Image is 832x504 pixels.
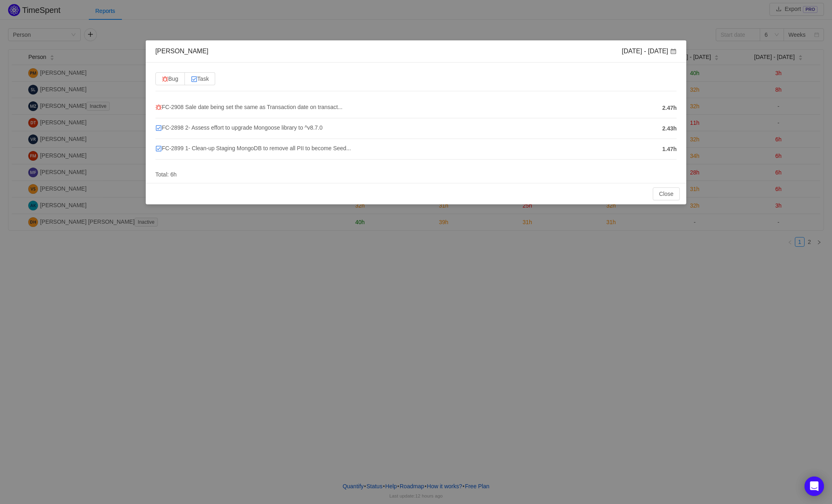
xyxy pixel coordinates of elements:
[155,47,209,56] div: [PERSON_NAME]
[162,76,168,82] img: 10303
[155,104,162,111] img: 10303
[805,477,824,496] div: Open Intercom Messenger
[662,145,677,153] span: 1.47h
[155,171,177,178] span: Total: 6h
[155,145,162,152] img: 10318
[155,124,323,131] span: FC-2898 2- Assess effort to upgrade Mongoose library to ^v8.7.0
[662,124,677,133] span: 2.43h
[191,76,209,82] span: Task
[662,104,677,112] span: 2.47h
[155,104,343,110] span: FC-2908 Sale date being set the same as Transaction date on transact...
[653,187,680,200] button: Close
[622,47,677,56] div: [DATE] - [DATE]
[162,76,178,82] span: Bug
[155,145,351,151] span: FC-2899 1- Clean-up Staging MongoDB to remove all PII to become Seed...
[191,76,197,82] img: 10318
[155,125,162,131] img: 10318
